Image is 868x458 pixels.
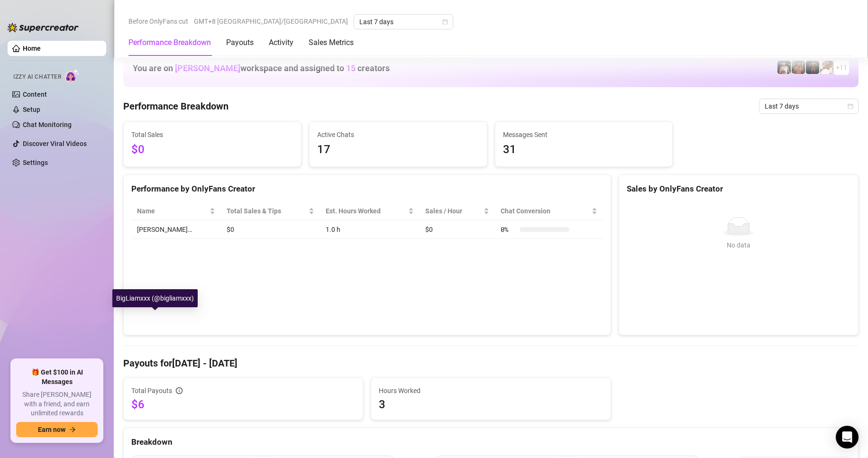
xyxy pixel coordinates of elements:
[346,63,356,73] span: 15
[820,61,833,74] img: Jake
[425,206,482,216] span: Sales / Hour
[792,61,805,74] img: BigLiamxxx
[309,37,354,48] div: Sales Metrics
[495,202,603,220] th: Chat Conversion
[23,121,72,128] a: Chat Monitoring
[442,19,448,25] span: calendar
[806,61,819,74] img: Muscled
[128,37,211,48] div: Performance Breakdown
[131,129,293,140] span: Total Sales
[269,37,293,48] div: Activity
[777,61,791,74] img: Chris
[501,206,590,216] span: Chat Conversion
[8,23,79,32] img: logo-BBDzfeDw.svg
[194,14,348,28] span: GMT+8 [GEOGRAPHIC_DATA]/[GEOGRAPHIC_DATA]
[23,159,48,166] a: Settings
[137,206,208,216] span: Name
[848,103,853,109] span: calendar
[227,206,307,216] span: Total Sales & Tips
[503,141,665,159] span: 31
[175,63,240,73] span: [PERSON_NAME]
[38,426,65,433] span: Earn now
[69,426,76,433] span: arrow-right
[317,129,479,140] span: Active Chats
[221,220,320,239] td: $0
[379,385,603,396] span: Hours Worked
[317,141,479,159] span: 17
[359,15,448,29] span: Last 7 days
[131,141,293,159] span: $0
[221,202,320,220] th: Total Sales & Tips
[131,397,355,412] span: $6
[131,385,172,396] span: Total Payouts
[23,106,40,113] a: Setup
[123,357,859,370] h4: Payouts for [DATE] - [DATE]
[112,289,198,307] div: BigLiamxxx (@bigliamxxx)
[326,206,406,216] div: Est. Hours Worked
[16,390,98,418] span: Share [PERSON_NAME] with a friend, and earn unlimited rewards
[131,436,850,449] div: Breakdown
[836,426,859,449] div: Open Intercom Messenger
[420,220,495,239] td: $0
[627,183,850,195] div: Sales by OnlyFans Creator
[836,62,847,73] span: + 11
[765,99,853,113] span: Last 7 days
[123,100,228,113] h4: Performance Breakdown
[420,202,495,220] th: Sales / Hour
[16,422,98,437] button: Earn nowarrow-right
[379,397,603,412] span: 3
[128,14,188,28] span: Before OnlyFans cut
[176,387,183,394] span: info-circle
[501,224,516,235] span: 0 %
[131,202,221,220] th: Name
[23,140,87,147] a: Discover Viral Videos
[23,45,41,52] a: Home
[226,37,254,48] div: Payouts
[133,63,390,73] h1: You are on workspace and assigned to creators
[503,129,665,140] span: Messages Sent
[23,91,47,98] a: Content
[131,220,221,239] td: [PERSON_NAME]…
[13,73,61,82] span: Izzy AI Chatter
[630,240,847,250] div: No data
[131,183,603,195] div: Performance by OnlyFans Creator
[320,220,420,239] td: 1.0 h
[65,69,80,82] img: AI Chatter
[16,368,98,386] span: 🎁 Get $100 in AI Messages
